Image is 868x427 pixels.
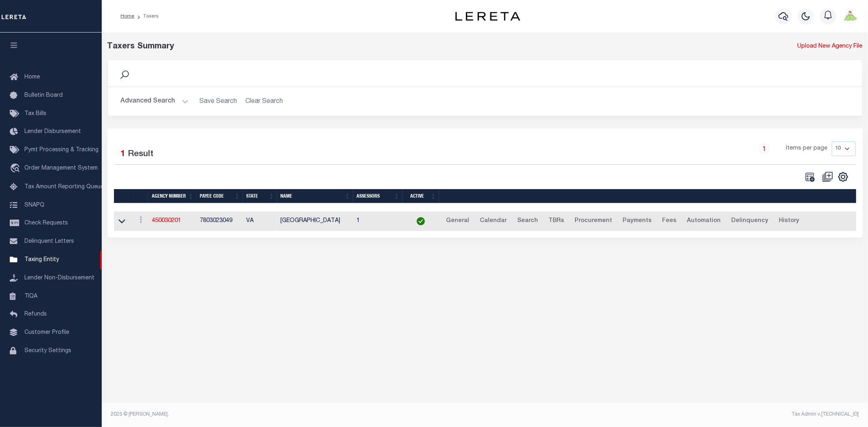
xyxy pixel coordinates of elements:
a: TBRs [545,215,568,228]
span: Lender Non-Disbursement [24,275,94,281]
div: 2025 © [PERSON_NAME]. [105,411,485,418]
i: travel_explore [10,163,23,174]
th: Assessors: activate to sort column ascending [353,189,402,203]
th: Name: activate to sort column ascending [277,189,353,203]
a: 450030201 [152,218,181,224]
img: check-icon-green.svg [417,217,425,225]
span: Pymt Processing & Tracking [24,147,98,153]
a: Delinquency [728,215,772,228]
span: Items per page [786,144,828,153]
label: Result [128,148,154,161]
td: 7803023049 [197,211,243,231]
a: Procurement [571,215,616,228]
a: Fees [658,215,680,228]
div: Tax Admin v.[TECHNICAL_ID] [491,411,859,418]
button: Advanced Search [121,94,188,109]
img: logo-dark.svg [455,12,520,21]
a: Upload New Agency File [798,42,863,51]
span: TIQA [24,293,37,299]
span: Order Management System [24,166,98,171]
span: Tax Amount Reporting Queue [24,184,104,190]
div: Taxers Summary [107,41,671,53]
a: Calendar [476,215,510,228]
th: Agency Number: activate to sort column ascending [149,189,197,203]
td: VA [243,211,277,231]
span: Delinquent Letters [24,239,74,244]
span: Taxing Entity [24,257,59,263]
a: History [775,215,803,228]
a: Payments [619,215,655,228]
a: Search [514,215,542,228]
td: 1 [353,211,402,231]
span: Customer Profile [24,330,69,335]
span: 1 [121,150,126,159]
th: Active: activate to sort column ascending [402,189,439,203]
a: General [442,215,473,228]
li: Taxers [134,13,159,20]
span: Home [24,74,40,80]
a: Home [120,14,134,19]
span: Security Settings [24,348,71,354]
a: 1 [760,144,769,153]
span: Lender Disbursement [24,129,81,135]
th: Payee Code: activate to sort column ascending [197,189,243,203]
span: Tax Bills [24,111,46,117]
span: Bulletin Board [24,93,63,98]
th: State: activate to sort column ascending [243,189,277,203]
span: Check Requests [24,220,68,226]
td: [GEOGRAPHIC_DATA] [277,211,353,231]
span: Refunds [24,312,47,317]
a: Automation [683,215,724,228]
span: SNAPQ [24,202,44,208]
